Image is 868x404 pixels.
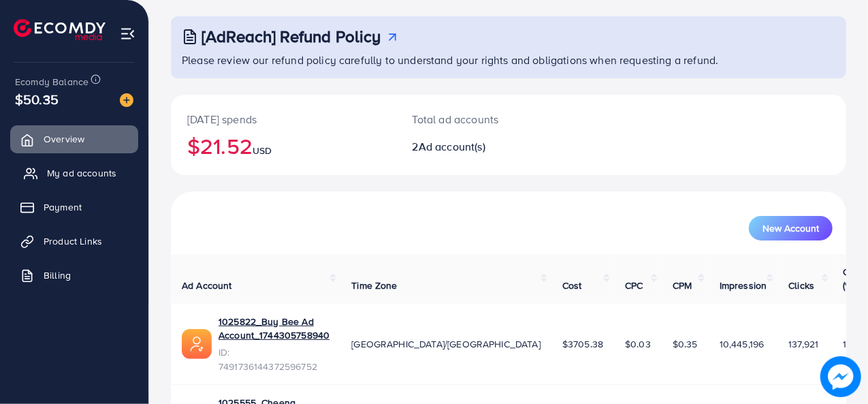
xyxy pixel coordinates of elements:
[120,26,135,42] img: menu
[843,337,861,351] span: 1.32
[44,132,84,146] span: Overview
[47,166,116,180] span: My ad accounts
[44,200,82,214] span: Payment
[749,216,833,240] button: New Account
[673,337,698,351] span: $0.35
[351,279,397,292] span: Time Zone
[10,193,138,221] a: Payment
[10,159,138,187] a: My ad accounts
[10,228,138,255] a: Product Links
[10,262,138,289] a: Billing
[673,279,692,292] span: CPM
[15,89,59,109] span: $50.35
[14,19,106,40] img: logo
[253,144,272,157] span: USD
[788,279,814,292] span: Clicks
[187,133,380,159] h2: $21.52
[720,279,767,292] span: Impression
[15,75,89,89] span: Ecomdy Balance
[419,139,485,154] span: Ad account(s)
[44,234,102,248] span: Product Links
[820,356,861,397] img: image
[120,93,133,107] img: image
[720,337,765,351] span: 10,445,196
[44,268,71,282] span: Billing
[625,337,651,351] span: $0.03
[219,315,329,343] a: 1025822_Buy Bee Ad Account_1744305758940
[762,223,819,233] span: New Account
[788,337,818,351] span: 137,921
[413,111,549,127] p: Total ad accounts
[351,337,541,351] span: [GEOGRAPHIC_DATA]/[GEOGRAPHIC_DATA]
[202,27,381,46] h3: [AdReach] Refund Policy
[182,329,212,359] img: ic-ads-acc.e4c84228.svg
[219,345,329,373] span: ID: 7491736144372596752
[182,52,838,68] p: Please review our refund policy carefully to understand your rights and obligations when requesti...
[187,111,380,127] p: [DATE] spends
[182,279,232,292] span: Ad Account
[413,140,549,153] h2: 2
[10,125,138,153] a: Overview
[562,279,582,292] span: Cost
[625,279,643,292] span: CPC
[562,337,603,351] span: $3705.38
[843,265,861,292] span: CTR (%)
